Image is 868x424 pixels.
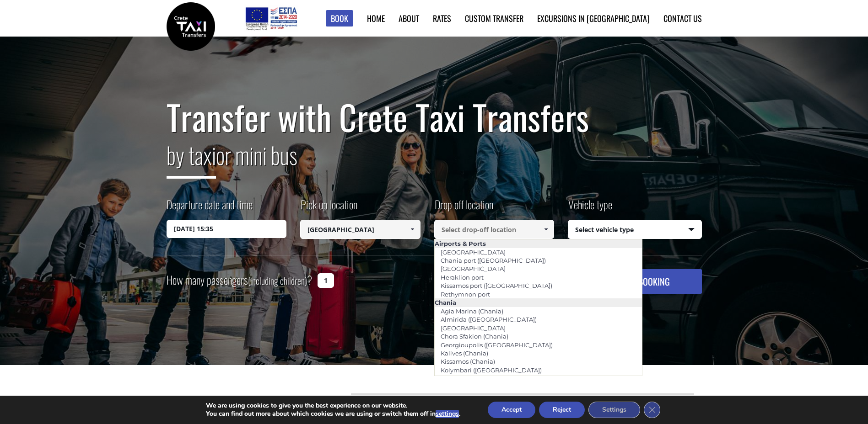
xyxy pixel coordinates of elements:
[351,393,694,413] div: [GEOGRAPHIC_DATA]
[488,402,535,418] button: Accept
[434,196,493,220] label: Drop off location
[433,12,451,24] a: Rates
[435,271,490,284] a: Heraklion port
[367,12,385,24] a: Home
[326,10,353,27] a: Book
[539,402,585,418] button: Reject
[435,313,543,326] a: Almirida ([GEOGRAPHIC_DATA])
[167,2,215,51] img: Crete Taxi Transfers | Safe Taxi Transfer Services from to Heraklion Airport, Chania Airport, Ret...
[435,364,548,376] a: Kolymbari ([GEOGRAPHIC_DATA])
[206,402,460,410] p: We are using cookies to give you the best experience on our website.
[435,246,512,259] a: [GEOGRAPHIC_DATA]
[300,220,421,239] input: Select pickup location
[167,138,216,179] span: by taxi
[537,12,650,24] a: Excursions in [GEOGRAPHIC_DATA]
[588,402,640,418] button: Settings
[539,220,554,239] a: Show All Items
[568,220,701,239] span: Select vehicle type
[248,274,307,287] small: (including children)
[167,269,312,291] label: How many passengers ?
[435,262,512,275] a: [GEOGRAPHIC_DATA]
[435,322,512,334] a: [GEOGRAPHIC_DATA]
[434,220,555,239] input: Select drop-off location
[435,330,514,343] a: Chora Sfakion (Chania)
[244,5,298,32] img: e-bannersEUERDF180X90.jpg
[435,298,642,307] li: Chania
[167,21,215,30] a: Crete Taxi Transfers | Safe Taxi Transfer Services from to Heraklion Airport, Chania Airport, Ret...
[167,98,702,136] h1: Transfer with Crete Taxi Transfers
[435,355,501,368] a: Kissamos (Chania)
[206,410,460,418] p: You can find out more about which cookies we are using or switch them off in .
[435,239,642,248] li: Airports & Ports
[300,196,357,220] label: Pick up location
[399,12,419,24] a: About
[435,347,494,360] a: Kalives (Chania)
[435,339,559,351] a: Georgioupolis ([GEOGRAPHIC_DATA])
[436,410,459,418] button: settings
[435,305,509,318] a: Agia Marina (Chania)
[435,254,552,267] a: Chania port ([GEOGRAPHIC_DATA])
[663,12,702,24] a: Contact us
[404,220,420,239] a: Show All Items
[644,402,660,418] button: Close GDPR Cookie Banner
[167,196,253,220] label: Departure date and time
[435,288,496,301] a: Rethymnon port
[435,279,558,292] a: Kissamos port ([GEOGRAPHIC_DATA])
[167,136,702,185] h2: or mini bus
[465,12,523,24] a: Custom Transfer
[568,196,612,220] label: Vehicle type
